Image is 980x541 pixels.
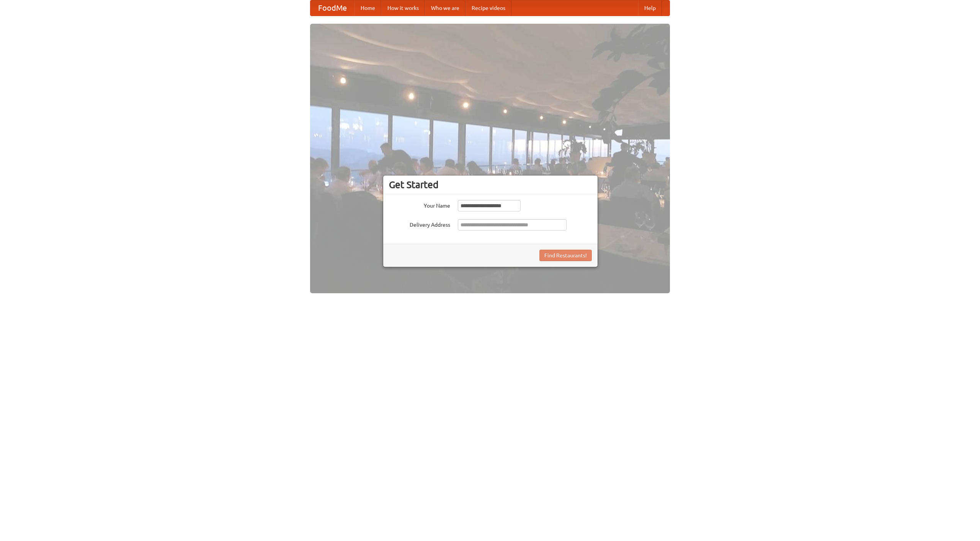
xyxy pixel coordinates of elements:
a: Recipe videos [465,0,511,16]
h3: Get Started [389,179,592,190]
a: Help [638,0,662,16]
label: Your Name [389,200,450,210]
a: Home [354,0,381,16]
button: Find Restaurants! [539,250,592,261]
a: How it works [381,0,425,16]
a: FoodMe [310,0,354,16]
label: Delivery Address [389,219,450,229]
a: Who we are [425,0,465,16]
